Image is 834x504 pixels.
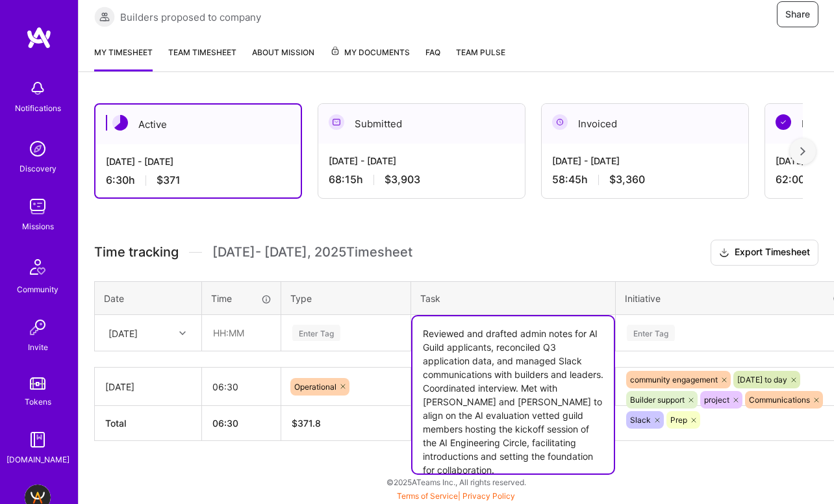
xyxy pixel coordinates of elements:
textarea: Reviewed and drafted admin notes for AI Guild applicants, reconciled Q3 application data, and man... [412,316,614,473]
div: [DATE] - [DATE] [329,154,514,168]
input: HH:MM [203,316,280,350]
span: Time tracking [94,244,179,260]
span: Builders proposed to company [120,10,261,24]
a: My Documents [330,45,410,71]
div: 58:45 h [552,173,738,186]
div: [DATE] - [DATE] [106,155,290,168]
a: FAQ [425,45,440,71]
span: Operational [294,382,336,392]
img: discovery [25,136,51,162]
a: Terms of Service [397,491,458,501]
span: Prep [670,415,687,425]
span: Communications [749,395,810,405]
div: Enter Tag [627,323,675,343]
div: © 2025 ATeams Inc., All rights reserved. [78,466,834,498]
img: right [800,147,805,156]
div: [DATE] [108,326,138,340]
div: [DATE] [105,380,191,394]
div: 68:15 h [329,173,514,186]
span: project [704,395,729,405]
span: community engagement [630,375,718,384]
img: Community [22,251,53,283]
span: Share [785,8,810,21]
div: Notifications [15,101,61,115]
a: Team Pulse [456,45,505,71]
img: Paid Out [776,114,791,130]
div: [DATE] - [DATE] [552,154,738,168]
div: Active [95,105,301,144]
div: 6:30 h [106,173,290,187]
a: Privacy Policy [462,491,515,501]
th: Task [411,281,616,315]
span: Team Pulse [456,47,505,57]
div: [DOMAIN_NAME] [6,453,69,466]
span: $371 [157,173,181,187]
div: Tokens [25,395,51,409]
span: $ 371.8 [292,418,321,429]
img: tokens [30,377,45,390]
a: Team timesheet [168,45,236,71]
span: [DATE] to day [737,375,787,384]
img: Invoiced [552,114,568,130]
div: Discovery [19,162,57,175]
img: guide book [25,427,51,453]
div: Time [211,292,272,305]
img: Invite [25,314,51,340]
div: Invite [28,340,48,354]
i: icon Download [719,246,729,260]
span: $3,903 [385,173,420,186]
button: Export Timesheet [711,240,818,266]
div: Missions [22,220,54,233]
div: Community [17,283,58,296]
img: logo [26,26,52,49]
span: [DATE] - [DATE] , 2025 Timesheet [212,244,412,260]
th: Date [95,281,202,315]
img: bell [25,75,51,101]
div: Invoiced [542,104,748,144]
input: HH:MM [202,370,281,404]
span: | [397,491,515,501]
a: About Mission [252,45,314,71]
img: teamwork [25,194,51,220]
button: Share [777,1,818,27]
div: Submitted [318,104,525,144]
th: Type [281,281,411,315]
span: My Documents [330,45,410,60]
span: Slack [630,415,651,425]
span: $3,360 [609,173,645,186]
img: Submitted [329,114,344,130]
a: My timesheet [94,45,153,71]
th: Total [95,406,202,441]
span: Builder support [630,395,685,405]
th: 06:30 [202,406,281,441]
img: Builders proposed to company [94,6,115,27]
img: Active [112,115,128,131]
i: icon Chevron [179,330,186,336]
div: Enter Tag [292,323,340,343]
